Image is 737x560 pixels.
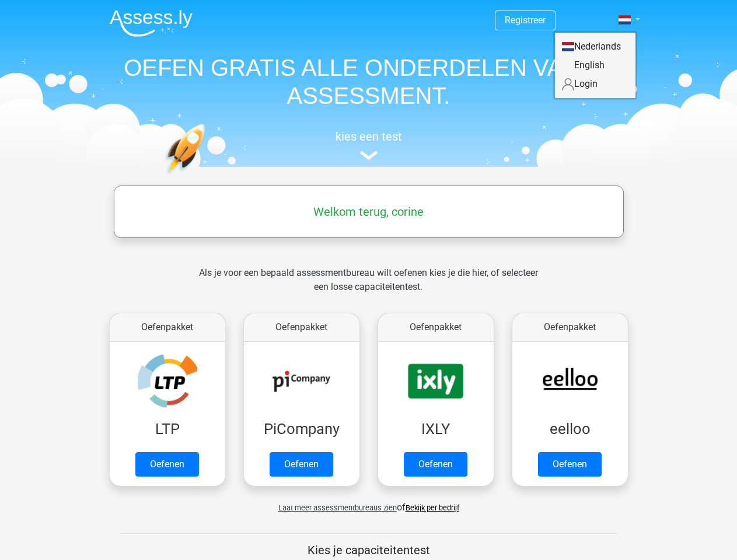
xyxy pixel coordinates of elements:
h5: kies een test [100,129,637,143]
div: of [100,491,637,514]
span: Laat meer assessmentbureaus zien [278,503,397,512]
a: Registreer [505,15,546,26]
a: Bekijk per bedrijf [406,503,459,512]
img: assessment [360,151,378,160]
a: Login [555,75,635,93]
a: Nederlands [555,37,635,56]
div: Als je voor een bepaald assessmentbureau wilt oefenen kies je die hier, of selecteer een losse ca... [190,266,547,308]
img: Assessly [110,9,193,37]
h1: OEFEN GRATIS ALLE ONDERDELEN VAN JE ASSESSMENT. [100,54,637,110]
a: Oefenen [538,452,602,477]
a: Oefenen [404,452,467,477]
a: English [555,56,635,75]
a: Oefenen [135,452,199,477]
h5: Kies je capaciteitentest [120,543,618,557]
a: Oefenen [270,452,333,477]
a: kies een test [100,129,637,160]
h5: Welkom terug, corine [120,205,618,219]
img: oefenen [165,124,250,229]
